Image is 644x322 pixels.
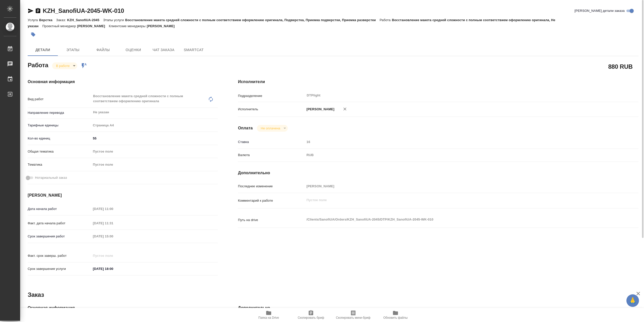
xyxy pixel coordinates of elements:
[28,266,91,271] p: Срок завершения услуги
[383,316,408,319] span: Обновить файлы
[121,47,145,53] span: Оценки
[55,64,71,68] button: В работе
[93,149,212,154] div: Пустое поле
[238,305,638,311] h4: Дополнительно
[147,24,178,28] p: [PERSON_NAME]
[28,97,91,102] p: Вид работ
[238,125,253,131] h4: Оплата
[238,218,305,223] p: Путь на drive
[28,149,91,154] p: Общая тематика
[93,162,212,167] div: Пустое поле
[91,265,135,272] input: ✎ Введи что-нибудь
[28,79,218,85] h4: Основная информация
[28,136,91,141] p: Кол-во единиц
[91,233,135,240] input: Пустое поле
[28,110,91,115] p: Направление перевода
[91,205,135,212] input: Пустое поле
[257,125,288,132] div: В работе
[182,47,206,53] span: SmartCat
[91,147,218,156] div: Пустое поле
[151,47,176,53] span: Чат заказа
[103,18,125,22] p: Этапы услуги
[298,316,324,319] span: Скопировать бриф
[238,139,305,145] p: Ставка
[332,308,374,322] button: Скопировать мини-бриф
[28,123,91,128] p: Тарифные единицы
[42,24,77,28] p: Проектный менеджер
[28,234,91,239] p: Срок завершения работ
[380,18,392,22] p: Работа
[608,62,633,71] h2: 880 RUB
[52,62,77,69] div: В работе
[91,47,115,53] span: Файлы
[43,7,124,14] a: KZH_SanofiUA-2045-WK-010
[305,215,605,224] textarea: /Clients/SanofiUA/Orders/KZH_SanofiUA-2045/DTP/KZH_SanofiUA-2045-WK-010
[628,295,637,306] span: 🙏
[91,220,135,227] input: Пустое поле
[61,47,85,53] span: Этапы
[258,316,279,319] span: Папка на Drive
[28,8,34,14] button: Скопировать ссылку для ЯМессенджера
[238,184,305,189] p: Последнее изменение
[28,221,91,226] p: Факт. дата начала работ
[28,192,218,198] h4: [PERSON_NAME]
[35,175,67,180] span: Нотариальный заказ
[336,316,370,319] span: Скопировать мини-бриф
[39,18,56,22] p: Верстка
[91,160,218,169] div: Пустое поле
[374,308,417,322] button: Обновить файлы
[248,308,290,322] button: Папка на Drive
[238,107,305,112] p: Исполнитель
[31,47,55,53] span: Детали
[238,198,305,203] p: Комментарий к работе
[125,18,380,22] p: Восстановление макета средней сложности с полным соответствием оформлению оригинала, Подверстка, ...
[28,253,91,258] p: Факт. срок заверш. работ
[28,162,91,167] p: Тематика
[238,79,638,85] h4: Исполнители
[77,24,109,28] p: [PERSON_NAME]
[339,103,350,115] button: Удалить исполнителя
[28,305,218,311] h4: Основная информация
[626,294,639,307] button: 🙏
[28,291,44,299] h2: Заказ
[109,24,147,28] p: Клиентские менеджеры
[305,183,605,190] input: Пустое поле
[28,206,91,211] p: Дата начала работ
[305,151,605,159] div: RUB
[575,8,625,13] span: [PERSON_NAME] детали заказа
[238,93,305,98] p: Подразделение
[238,153,305,158] p: Валюта
[305,107,334,112] p: [PERSON_NAME]
[28,18,39,22] p: Услуга
[28,60,48,69] h2: Работа
[91,252,135,259] input: Пустое поле
[259,126,282,130] button: Не оплачена
[91,121,218,130] div: Страница А4
[91,135,218,142] input: ✎ Введи что-нибудь
[35,8,41,14] button: Скопировать ссылку
[238,170,638,176] h4: Дополнительно
[290,308,332,322] button: Скопировать бриф
[305,138,605,146] input: Пустое поле
[56,18,67,22] p: Заказ:
[67,18,103,22] p: KZH_SanofiUA-2045
[28,29,39,40] button: Добавить тэг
